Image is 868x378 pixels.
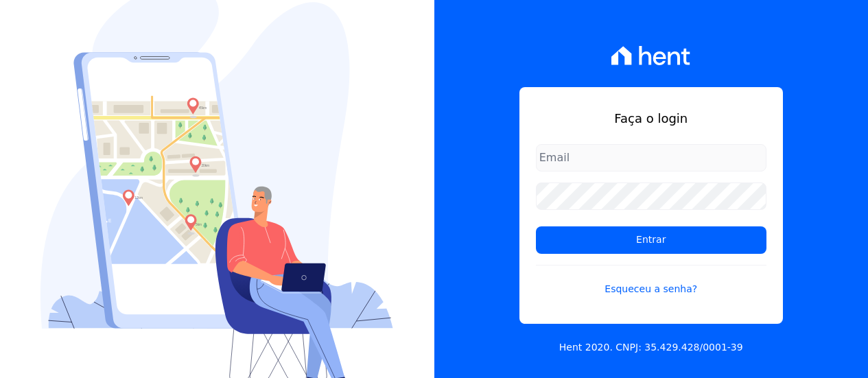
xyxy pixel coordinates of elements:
[536,109,766,128] h1: Faça o login
[536,265,766,296] a: Esqueceu a senha?
[536,144,766,172] input: Email
[536,226,766,254] input: Entrar
[559,340,743,355] p: Hent 2020. CNPJ: 35.429.428/0001-39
